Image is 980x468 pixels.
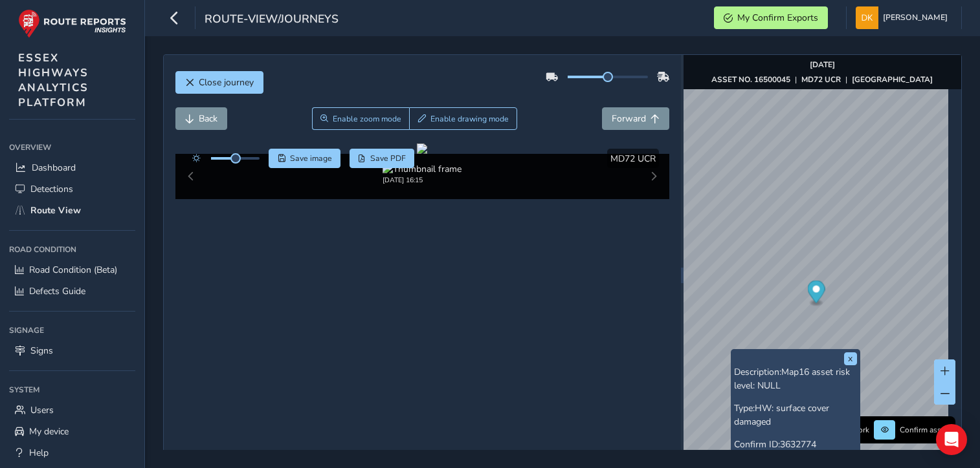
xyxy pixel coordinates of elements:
span: Confirm assets [900,425,952,435]
span: Route View [30,204,81,217]
span: route-view/journeys [205,11,339,29]
button: x [844,352,857,365]
span: ESSEX HIGHWAYS ANALYTICS PLATFORM [18,50,89,110]
p: Type: [734,401,857,429]
a: Defects Guide [9,281,135,302]
span: 3632774 [780,438,816,451]
button: My Confirm Exports [714,6,828,29]
a: My device [9,421,135,442]
span: My device [29,425,69,438]
span: [PERSON_NAME] [883,6,948,29]
strong: [DATE] [810,59,835,70]
span: Defects Guide [29,285,85,297]
span: Road Condition (Beta) [29,264,117,276]
button: [PERSON_NAME] [856,6,952,29]
span: Dashboard [32,162,76,174]
div: Road Condition [9,240,135,259]
a: Users [9,399,135,421]
span: MD72 UCR [610,153,656,165]
span: Save PDF [370,153,406,164]
span: My Confirm Exports [737,12,818,24]
button: PDF [350,149,415,168]
span: Map16 asset risk level: NULL [734,366,850,392]
span: Enable zoom mode [333,114,401,124]
a: Signs [9,340,135,361]
button: Forward [602,107,669,130]
strong: ASSET NO. 16500045 [711,74,790,85]
a: Route View [9,200,135,221]
span: HW: surface cover damaged [734,402,829,428]
img: diamond-layout [856,6,878,29]
span: Enable drawing mode [430,114,509,124]
span: Forward [612,112,646,125]
span: Users [30,404,54,416]
span: Back [199,112,217,125]
div: [DATE] 16:15 [383,175,462,185]
div: Map marker [807,281,825,307]
div: Overview [9,138,135,157]
div: System [9,380,135,399]
a: Detections [9,178,135,200]
a: Dashboard [9,157,135,178]
button: Close journey [175,71,263,94]
a: Help [9,442,135,463]
div: Open Intercom Messenger [936,424,967,455]
span: Save image [290,153,332,164]
strong: [GEOGRAPHIC_DATA] [852,74,933,85]
strong: MD72 UCR [801,74,841,85]
span: Close journey [199,76,254,89]
button: Zoom [312,107,410,130]
img: Thumbnail frame [383,163,462,175]
img: rr logo [18,9,126,38]
span: Signs [30,345,53,357]
span: Help [29,447,49,459]
button: Save [269,149,340,168]
p: Confirm ID: [734,438,857,451]
button: Back [175,107,227,130]
a: Road Condition (Beta) [9,259,135,281]
span: Detections [30,183,73,195]
div: Signage [9,321,135,340]
button: Draw [409,107,517,130]
div: | | [711,74,933,85]
p: Description: [734,365,857,392]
